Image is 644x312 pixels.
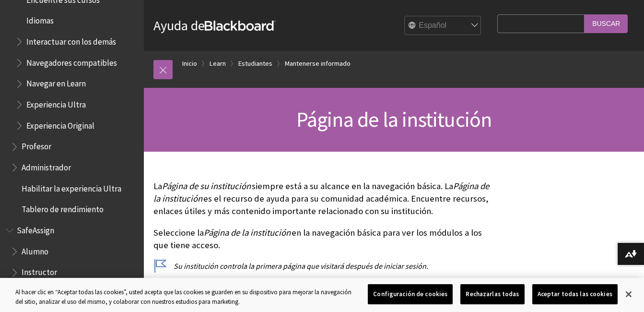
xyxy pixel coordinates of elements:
[405,16,481,36] select: Site Language Selector
[17,222,54,235] span: SafeAssign
[182,58,197,70] a: Inicio
[204,227,291,238] span: Página de la institución
[153,180,492,218] p: La siempre está a su alcance en la navegación básica. La es el recurso de ayuda para su comunidad...
[162,180,251,192] span: Página de su institución
[22,264,57,277] span: Instructor
[15,288,354,306] div: Al hacer clic en “Aceptar todas las cookies”, usted acepta que las cookies se guarden en su dispo...
[22,180,121,193] span: Habilitar la experiencia Ultra
[153,227,492,252] p: Seleccione la en la navegación básica para ver los módulos a los que tiene acceso.
[210,58,226,70] a: Learn
[585,14,628,33] input: Buscar
[205,21,276,31] strong: Blackboard
[26,55,117,68] span: Navegadores compatibles
[153,17,276,34] a: Ayuda deBlackboard
[22,243,48,256] span: Alumno
[22,202,104,215] span: Tablero de rendimiento
[285,58,351,70] a: Mantenerse informado
[6,222,138,301] nav: Book outline for Blackboard SafeAssign
[26,76,86,89] span: Navegar en Learn
[26,13,54,26] span: Idiomas
[238,58,272,70] a: Estudiantes
[460,284,524,304] button: Rechazarlas todas
[153,261,492,271] p: Su institución controla la primera página que visitará después de iniciar sesión.
[26,118,94,131] span: Experiencia Original
[26,96,86,109] span: Experiencia Ultra
[532,284,618,304] button: Aceptar todas las cookies
[618,284,639,305] button: Cerrar
[26,34,116,47] span: Interactuar con los demás
[22,159,71,172] span: Administrador
[368,284,453,304] button: Configuración de cookies
[296,106,492,132] span: Página de la institución
[22,139,51,152] span: Profesor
